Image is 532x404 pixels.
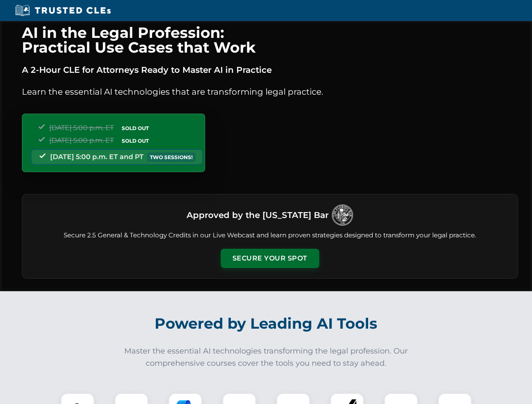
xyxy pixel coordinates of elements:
p: Master the essential AI technologies transforming the legal profession. Our comprehensive courses... [119,345,414,369]
img: Trusted CLEs [13,4,113,17]
p: A 2-Hour CLE for Attorneys Ready to Master AI in Practice [22,63,518,77]
p: Learn the essential AI technologies that are transforming legal practice. [22,85,518,98]
button: Secure Your Spot [221,249,319,268]
h3: Approved by the [US_STATE] Bar [187,207,329,223]
h2: Powered by Leading AI Tools [33,309,500,338]
span: SOLD OUT [119,124,152,133]
img: Logo [332,205,353,226]
h1: AI in the Legal Profession: Practical Use Cases that Work [22,25,518,55]
p: Secure 2.5 General & Technology Credits in our Live Webcast and learn proven strategies designed ... [32,231,508,240]
span: [DATE] 5:00 p.m. ET [49,136,114,144]
span: SOLD OUT [119,136,152,145]
span: [DATE] 5:00 p.m. ET [49,124,114,132]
